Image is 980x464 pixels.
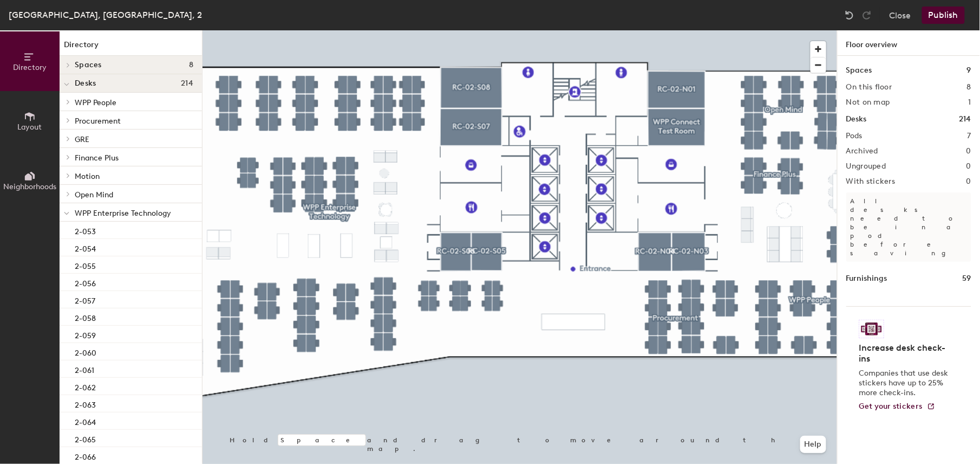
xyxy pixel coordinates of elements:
a: Get your stickers [859,402,936,411]
span: 8 [189,61,193,69]
span: Neighborhoods [3,182,56,191]
h4: Increase desk check-ins [859,343,952,364]
h1: Floor overview [838,30,980,56]
span: Spaces [75,61,102,69]
h2: 0 [966,147,971,156]
h1: Furnishings [846,273,887,285]
h1: Spaces [846,65,872,76]
h1: 9 [967,65,971,76]
h2: 8 [967,83,971,92]
h1: 214 [959,113,971,125]
h2: 0 [966,177,971,186]
h2: Archived [846,147,878,156]
span: 214 [181,79,193,88]
h1: Directory [60,39,202,56]
span: Procurement [75,117,121,126]
p: 2-061 [75,363,94,375]
p: 2-066 [75,449,96,462]
span: Motion [75,172,100,181]
h2: 7 [968,132,971,140]
h2: Pods [846,132,863,140]
p: 2-062 [75,380,96,392]
p: 2-054 [75,241,96,254]
p: Companies that use desk stickers have up to 25% more check-ins. [859,369,952,398]
img: Redo [861,10,872,21]
p: 2-065 [75,432,96,444]
span: Finance Plus [75,153,119,163]
span: WPP Enterprise Technology [75,209,171,218]
img: Sticker logo [859,320,884,338]
p: All desks need to be in a pod before saving [846,192,971,262]
span: Get your stickers [859,402,923,411]
h2: Not on map [846,98,890,107]
p: 2-056 [75,276,96,288]
span: GRE [75,135,89,144]
p: 2-064 [75,415,96,427]
h2: With stickers [846,177,896,186]
button: Help [800,436,826,453]
h1: Desks [846,113,867,125]
h2: Ungrouped [846,162,886,171]
h1: 59 [963,273,971,285]
p: 2-055 [75,259,96,271]
div: [GEOGRAPHIC_DATA], [GEOGRAPHIC_DATA], 2 [9,8,202,22]
h2: 1 [969,98,971,107]
p: 2-060 [75,345,96,358]
p: 2-063 [75,397,96,410]
span: Directory [13,63,47,72]
span: Layout [18,123,42,132]
p: 2-057 [75,293,95,306]
span: WPP People [75,98,116,107]
button: Close [890,7,911,24]
p: 2-059 [75,328,96,340]
button: Publish [922,7,965,24]
span: Open Mind [75,190,113,199]
img: Undo [844,10,855,21]
h2: 0 [966,162,971,171]
span: Desks [75,79,96,88]
h2: On this floor [846,83,892,92]
p: 2-053 [75,224,96,236]
p: 2-058 [75,311,96,323]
